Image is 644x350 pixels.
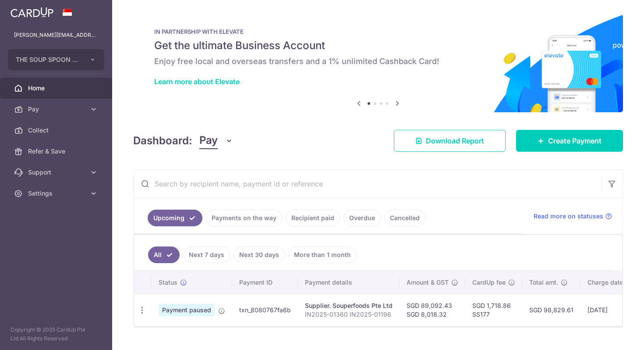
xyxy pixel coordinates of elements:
[232,271,298,294] th: Payment ID
[587,278,623,287] span: Charge date
[286,210,340,226] a: Recipient paid
[407,278,449,287] span: Amount & GST
[234,246,285,263] a: Next 30 days
[28,126,86,135] span: Collect
[400,294,465,326] td: SGD 89,092.43 SGD 8,018.32
[206,210,282,226] a: Payments on the way
[133,133,192,149] h4: Dashboard:
[154,28,602,35] p: IN PARTNERSHIP WITH ELEVATE
[11,7,53,18] img: CardUp
[148,246,180,263] a: All
[580,294,640,326] td: [DATE]
[522,294,580,326] td: SGD 98,829.61
[28,189,86,198] span: Settings
[343,210,381,226] a: Overdue
[199,132,233,149] button: Pay
[232,294,298,326] td: txn_8080767fa6b
[516,130,623,152] a: Create Payment
[28,168,86,177] span: Support
[16,55,81,64] span: THE SOUP SPOON PTE LTD
[548,136,602,146] span: Create Payment
[529,278,558,287] span: Total amt.
[28,84,86,93] span: Home
[159,278,177,287] span: Status
[154,56,602,67] h6: Enjoy free local and overseas transfers and a 1% unlimited Cashback Card!
[305,301,393,310] div: Supplier. Souperfoods Pte Ltd
[148,210,202,226] a: Upcoming
[288,246,357,263] a: More than 1 month
[28,105,86,114] span: Pay
[28,147,86,156] span: Refer & Save
[384,210,425,226] a: Cancelled
[154,77,240,86] a: Learn more about Elevate
[426,136,484,146] span: Download Report
[159,304,215,316] span: Payment paused
[534,212,612,221] a: Read more on statuses
[8,49,104,70] button: THE SOUP SPOON PTE LTD
[154,39,602,53] h5: Get the ultimate Business Account
[465,294,522,326] td: SGD 1,718.86 SS177
[298,271,400,294] th: Payment details
[14,31,98,39] p: [PERSON_NAME][EMAIL_ADDRESS][PERSON_NAME][DOMAIN_NAME]
[134,170,602,198] input: Search by recipient name, payment id or reference
[183,246,230,263] a: Next 7 days
[534,212,603,221] span: Read more on statuses
[305,310,393,319] p: IN2025-01360 IN2025-01196
[133,14,623,112] img: Renovation banner
[472,278,506,287] span: CardUp fee
[199,132,218,149] span: Pay
[394,130,506,152] a: Download Report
